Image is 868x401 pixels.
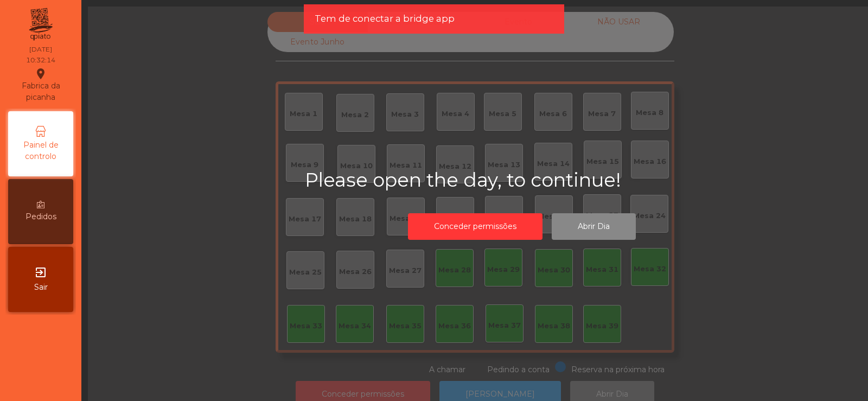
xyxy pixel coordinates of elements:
span: Tem de conectar a bridge app [315,12,455,26]
span: Sair [34,282,48,293]
i: exit_to_app [34,266,47,279]
button: Abrir Dia [552,213,636,240]
span: Painel de controlo [11,139,71,162]
i: location_on [34,67,47,80]
div: Fabrica da picanha [9,67,73,103]
span: Pedidos [25,211,56,222]
h2: Please open the day, to continue! [305,169,739,192]
button: Conceder permissões [408,213,542,240]
img: qpiato [27,5,54,43]
div: [DATE] [29,44,52,54]
div: 10:32:14 [26,55,55,65]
